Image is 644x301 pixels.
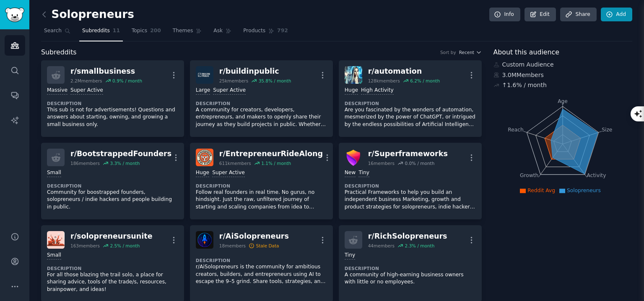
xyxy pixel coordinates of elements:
[41,47,77,58] span: Subreddits
[345,189,476,211] p: Practical Frameworks to help you build an independent business Marketing, growth and product stra...
[110,243,140,249] div: 2.5 % / month
[440,49,456,55] div: Sort by
[261,160,291,166] div: 1.1 % / month
[196,257,327,263] dt: Description
[70,78,102,84] div: 2.2M members
[525,8,556,22] a: Edit
[79,24,123,41] a: Subreddits11
[41,8,134,21] h2: Solopreneurs
[405,243,434,249] div: 2.3 % / month
[213,27,223,35] span: Ask
[345,149,362,166] img: Superframeworks
[210,24,234,41] a: Ask
[196,149,213,166] img: EntrepreneurRideAlong
[527,188,555,193] span: Reddit Avg
[558,98,568,104] tspan: Age
[502,81,547,90] div: ↑ 1.6 % / month
[70,149,171,159] div: r/ BootstrappedFounders
[213,87,246,95] div: Super Active
[345,265,476,271] dt: Description
[196,189,327,211] p: Follow real founders in real time. No gurus, no hindsight. Just the raw, unfiltered journey of st...
[459,49,474,55] span: Recent
[508,126,524,132] tspan: Reach
[256,243,279,249] div: Stale Data
[47,183,178,189] dt: Description
[368,149,448,159] div: r/ Superframeworks
[361,87,394,95] div: High Activity
[489,8,520,22] a: Info
[219,149,323,159] div: r/ EntrepreneurRideAlong
[601,8,632,22] a: Add
[219,78,248,84] div: 25k members
[560,8,596,22] a: Share
[493,60,633,69] div: Custom Audience
[196,106,327,129] p: A community for creators, developers, entrepreneurs, and makers to openly share their journey as ...
[567,188,601,193] span: Solopreneurs
[345,271,476,286] p: A community of high-earning business owners with little or no employees.
[219,160,251,166] div: 611k members
[170,24,205,41] a: Themes
[41,60,184,137] a: r/smallbusiness2.2Mmembers0.9% / monthMassiveSuper ActiveDescriptionThis sub is not for advertise...
[44,27,62,35] span: Search
[358,169,369,177] div: Tiny
[70,160,100,166] div: 186 members
[240,24,291,41] a: Products792
[219,243,246,249] div: 18 members
[368,78,400,84] div: 128k members
[70,243,100,249] div: 163 members
[132,27,147,35] span: Topics
[196,169,209,177] div: Huge
[345,66,362,84] img: automation
[368,160,395,166] div: 16 members
[113,27,120,35] span: 11
[587,172,606,178] tspan: Activity
[345,169,356,177] div: New
[41,143,184,219] a: r/BootstrappedFounders186members3.3% / monthSmallDescriptionCommunity for boostrapped founders, s...
[70,87,103,95] div: Super Active
[150,27,161,35] span: 200
[190,60,333,137] a: buildinpublicr/buildinpublic25kmembers35.8% / monthLargeSuper ActiveDescriptionA community for cr...
[196,87,210,95] div: Large
[219,231,289,242] div: r/ AiSolopreneurs
[602,126,612,132] tspan: Size
[47,252,61,260] div: Small
[82,27,110,35] span: Subreddits
[196,100,327,106] dt: Description
[243,27,265,35] span: Products
[47,265,178,271] dt: Description
[47,271,178,293] p: For all those blazing the trail solo, a place for sharing advice, tools of the trade/s, resources...
[493,47,559,58] span: About this audience
[368,243,395,249] div: 44 members
[196,231,213,249] img: AiSolopreneurs
[410,78,440,84] div: 6.2 % / month
[47,189,178,211] p: Community for boostrapped founders, solopreneurs / indie hackers and people building in public.
[345,106,476,129] p: Are you fascinated by the wonders of automation, mesmerized by the power of ChatGPT, or intrigued...
[339,60,482,137] a: automationr/automation128kmembers6.2% / monthHugeHigh ActivityDescriptionAre you fascinated by th...
[41,24,73,41] a: Search
[47,106,178,129] p: This sub is not for advertisements! Questions and answers about starting, owning, and growing a s...
[129,24,164,41] a: Topics200
[345,252,356,260] div: Tiny
[212,169,245,177] div: Super Active
[173,27,193,35] span: Themes
[219,66,291,77] div: r/ buildinpublic
[277,27,288,35] span: 792
[47,100,178,106] dt: Description
[520,172,538,178] tspan: Growth
[47,231,65,249] img: solopreneursunite
[196,66,213,84] img: buildinpublic
[47,169,61,177] div: Small
[5,8,24,22] img: GummySearch logo
[112,78,142,84] div: 0.9 % / month
[196,263,327,286] p: r/AiSolopreneurs is the community for ambitious creators, builders, and entrepreneurs using AI to...
[110,160,140,166] div: 3.3 % / month
[339,143,482,219] a: Superframeworksr/Superframeworks16members0.0% / monthNewTinyDescriptionPractical Frameworks to he...
[368,66,440,77] div: r/ automation
[47,87,68,95] div: Massive
[259,78,291,84] div: 35.8 % / month
[345,87,358,95] div: Huge
[345,183,476,189] dt: Description
[459,49,482,55] button: Recent
[345,100,476,106] dt: Description
[70,66,142,77] div: r/ smallbusiness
